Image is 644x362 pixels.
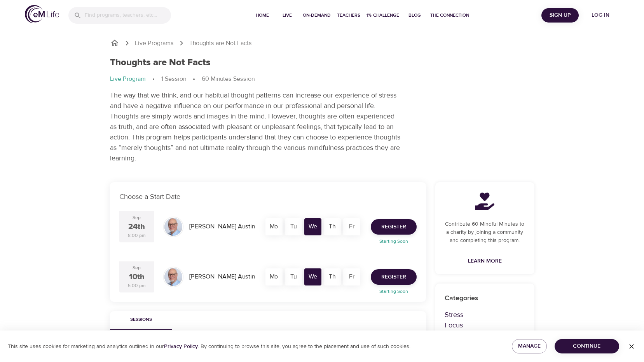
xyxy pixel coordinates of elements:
img: logo [25,5,59,23]
p: Starting Soon [366,238,421,245]
span: On-Demand [303,11,331,19]
div: We [304,268,321,285]
div: [PERSON_NAME] Austin [186,219,258,234]
div: Sep [133,265,141,271]
a: Privacy Policy [164,343,198,350]
div: 10th [129,271,145,283]
span: Sign Up [545,10,576,20]
button: Continue [555,339,619,353]
span: Sessions [115,316,168,324]
div: Fr [343,218,360,235]
p: 1 Session [161,75,186,84]
p: Contribute 60 Mindful Minutes to a charity by joining a community and completing this program. [445,220,525,245]
div: Th [324,268,341,285]
div: Mo [265,218,283,235]
button: Sign Up [541,8,579,23]
p: Starting Soon [366,288,421,295]
div: 5:00 pm [128,282,146,289]
button: Register [371,269,417,285]
input: Find programs, teachers, etc... [85,7,171,24]
button: Log in [582,8,619,23]
span: 1% Challenge [367,11,399,19]
div: 8:00 pm [128,232,146,239]
p: Categories [445,293,525,303]
p: Live Program [110,75,146,84]
span: Learn More [468,256,502,266]
span: The Connection [430,11,469,19]
a: Live Programs [135,39,174,48]
span: Blog [405,11,424,19]
span: Manage [518,341,541,351]
p: Stress [445,310,525,320]
h1: Thoughts are Not Facts [110,57,211,68]
nav: breadcrumb [110,75,534,84]
span: Register [381,222,406,232]
div: Fr [343,268,360,285]
p: Choose a Start Date [119,191,417,202]
span: Register [381,272,406,282]
p: Thoughts are Not Facts [189,39,252,48]
div: Mo [265,268,283,285]
div: Sep [133,214,141,221]
div: Tu [285,268,302,285]
span: Live [278,11,297,19]
div: We [304,218,321,235]
a: Learn More [465,254,505,268]
span: Home [253,11,272,19]
p: 60 Minutes Session [202,75,255,84]
p: The way that we think, and our habitual thought patterns can increase our experience of stress an... [110,90,401,164]
button: Register [371,219,417,235]
div: Tu [285,218,302,235]
span: Log in [585,10,616,20]
div: Th [324,218,341,235]
span: Continue [561,341,613,351]
span: Teachers [337,11,360,19]
nav: breadcrumb [110,38,534,48]
p: Focus [445,320,525,331]
div: 24th [128,221,145,233]
div: [PERSON_NAME] Austin [186,269,258,284]
button: Manage [512,339,547,353]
